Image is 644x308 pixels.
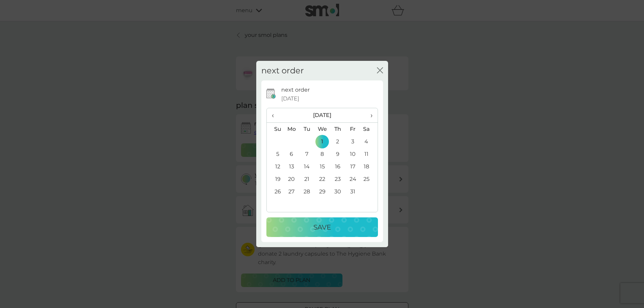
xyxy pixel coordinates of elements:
td: 2 [330,135,345,148]
th: Tu [299,123,314,136]
td: 19 [267,173,284,185]
td: 29 [314,185,330,198]
button: close [377,67,383,74]
td: 27 [284,185,300,198]
td: 28 [299,185,314,198]
th: Mo [284,123,300,136]
td: 1 [314,135,330,148]
td: 24 [345,173,360,185]
th: Fr [345,123,360,136]
span: › [365,108,372,122]
button: Save [266,217,378,237]
td: 6 [284,148,300,160]
td: 17 [345,160,360,173]
td: 18 [360,160,377,173]
th: Su [267,123,284,136]
td: 26 [267,185,284,198]
th: Sa [360,123,377,136]
td: 23 [330,173,345,185]
th: We [314,123,330,136]
td: 15 [314,160,330,173]
td: 12 [267,160,284,173]
p: Save [313,222,331,233]
td: 30 [330,185,345,198]
h2: next order [261,66,304,76]
th: Th [330,123,345,136]
td: 21 [299,173,314,185]
td: 13 [284,160,300,173]
td: 3 [345,135,360,148]
p: next order [281,86,310,94]
td: 4 [360,135,377,148]
th: [DATE] [284,108,361,123]
td: 11 [360,148,377,160]
td: 5 [267,148,284,160]
td: 7 [299,148,314,160]
td: 10 [345,148,360,160]
td: 20 [284,173,300,185]
td: 8 [314,148,330,160]
span: ‹ [272,108,279,122]
td: 14 [299,160,314,173]
td: 16 [330,160,345,173]
td: 9 [330,148,345,160]
span: [DATE] [281,94,299,103]
td: 31 [345,185,360,198]
td: 22 [314,173,330,185]
td: 25 [360,173,377,185]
